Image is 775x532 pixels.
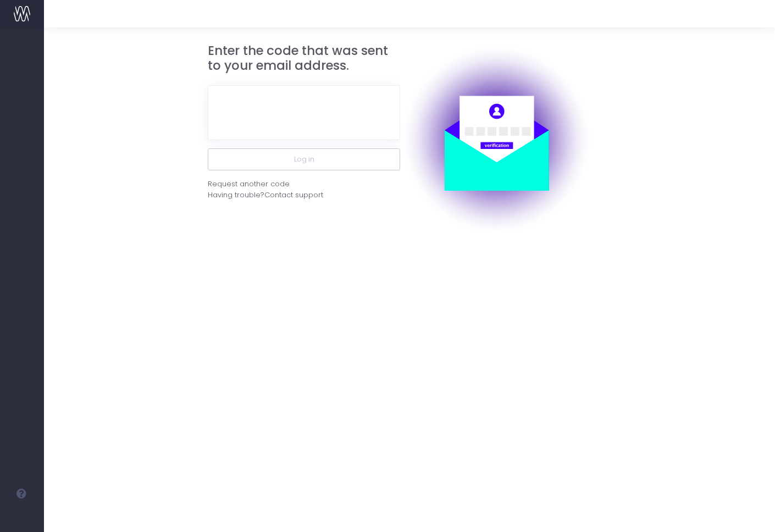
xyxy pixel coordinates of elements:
button: Log in [208,148,400,170]
span: Contact support [264,190,323,201]
img: images/default_profile_image.png [14,510,30,527]
img: auth.png [400,43,593,236]
div: Request another code [208,179,290,190]
div: Having trouble? [208,190,400,201]
h3: Enter the code that was sent to your email address. [208,43,400,74]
